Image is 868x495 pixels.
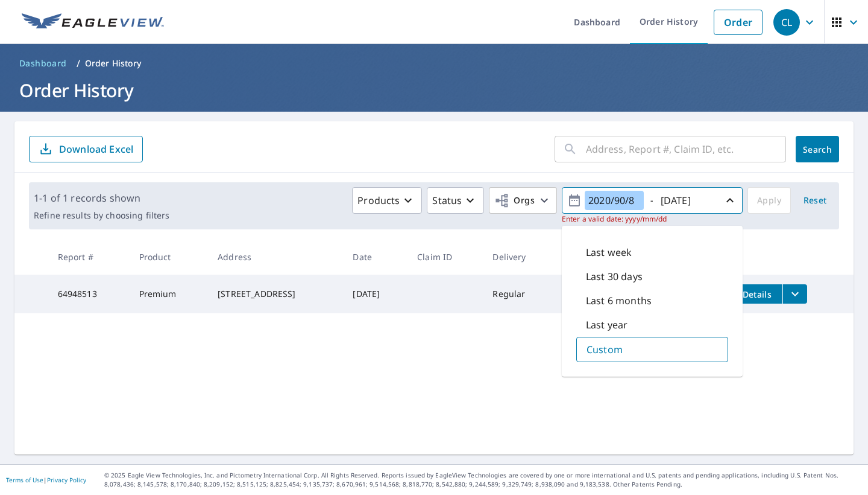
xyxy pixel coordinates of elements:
[130,239,209,275] th: Product
[407,239,483,275] th: Claim ID
[586,293,652,308] p: Last 6 months
[34,191,169,205] p: 1-1 of 1 records shown
[796,187,834,214] button: Reset
[14,54,72,73] a: Dashboard
[218,288,333,300] div: [STREET_ADDRESS]
[483,239,556,275] th: Delivery
[6,476,43,484] a: Terms of Use
[576,313,728,337] div: Last year
[773,9,800,36] div: CL
[47,476,86,484] a: Privacy Policy
[732,284,782,304] button: detailsBtn-64948513
[567,190,737,211] span: -
[796,136,839,162] button: Search
[14,54,854,73] nav: breadcrumb
[586,318,627,332] p: Last year
[48,275,130,313] td: 64948513
[427,187,484,214] button: Status
[483,275,556,313] td: Regular
[489,187,557,214] button: Orgs
[657,191,716,210] input: yyyy/mm/dd
[22,13,164,31] img: EV Logo
[77,56,80,71] li: /
[357,193,400,208] p: Products
[576,289,728,313] div: Last 6 months
[494,193,535,208] span: Orgs
[805,144,829,155] span: Search
[19,57,67,69] span: Dashboard
[739,289,775,300] span: Details
[586,269,643,284] p: Last 30 days
[576,337,728,362] div: Custom
[104,471,862,489] p: © 2025 Eagle View Technologies, Inc. and Pictometry International Corp. All Rights Reserved. Repo...
[782,284,807,304] button: filesDropdownBtn-64948513
[208,239,343,275] th: Address
[59,142,133,156] p: Download Excel
[714,10,763,35] a: Order
[48,239,130,275] th: Report #
[556,275,621,313] td: $87.00
[130,275,209,313] td: Premium
[343,275,407,313] td: [DATE]
[14,78,854,103] h1: Order History
[586,245,632,260] p: Last week
[6,476,86,484] p: |
[556,239,621,275] th: Cost
[432,193,462,208] p: Status
[34,210,169,221] p: Refine results by choosing filters
[29,136,143,162] button: Download Excel
[585,191,644,210] input: yyyy/mm/dd
[85,57,142,69] p: Order History
[576,240,728,264] div: Last week
[576,264,728,289] div: Last 30 days
[586,132,786,166] input: Address, Report #, Claim ID, etc.
[343,239,407,275] th: Date
[352,187,422,214] button: Products
[562,187,743,214] button: -
[800,193,829,208] span: Reset
[587,342,623,357] p: Custom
